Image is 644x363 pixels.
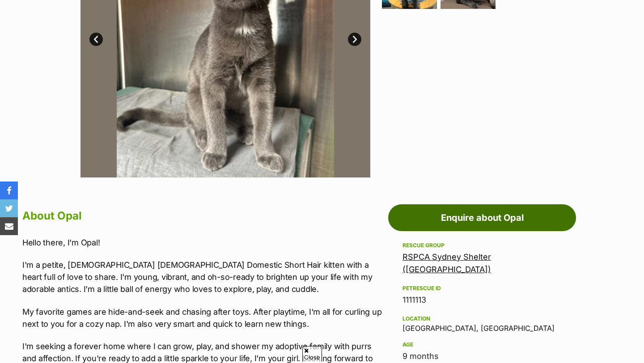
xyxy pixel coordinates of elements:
[302,346,322,362] span: Close
[402,341,562,348] div: Age
[402,252,491,274] a: RSPCA Sydney Shelter ([GEOGRAPHIC_DATA])
[402,350,562,363] div: 9 months
[348,33,361,46] a: Next
[22,306,384,330] p: My favorite games are hide-and-seek and chasing after toys. After playtime, I'm all for curling u...
[22,236,384,249] p: Hello there, I'm Opal!
[89,33,103,46] a: Prev
[402,242,562,249] div: Rescue group
[388,204,576,231] a: Enquire about Opal
[402,285,562,292] div: PetRescue ID
[402,294,562,306] div: 1111113
[402,313,562,332] div: [GEOGRAPHIC_DATA], [GEOGRAPHIC_DATA]
[22,259,384,295] p: I'm a petite, [DEMOGRAPHIC_DATA] [DEMOGRAPHIC_DATA] Domestic Short Hair kitten with a heart full ...
[22,206,384,226] h2: About Opal
[402,315,562,322] div: Location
